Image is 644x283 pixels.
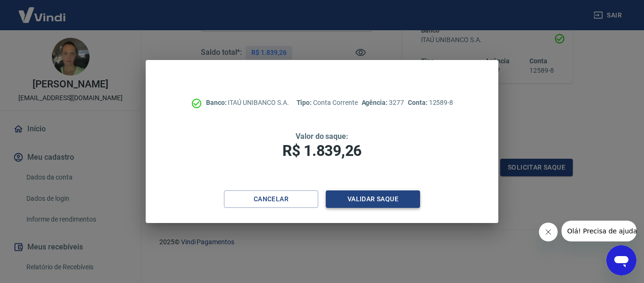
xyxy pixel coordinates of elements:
[326,190,420,208] button: Validar saque
[362,98,404,108] p: 3277
[561,221,636,241] iframe: Mensagem da empresa
[297,98,358,108] p: Conta Corrente
[297,99,314,106] span: Tipo:
[408,98,453,108] p: 12589-8
[206,98,289,108] p: ITAÚ UNIBANCO S.A.
[606,245,636,275] iframe: Botão para abrir a janela de mensagens
[224,190,318,208] button: Cancelar
[296,132,348,141] span: Valor do saque:
[362,99,389,106] span: Agência:
[539,223,558,241] iframe: Fechar mensagem
[6,7,79,14] span: Olá! Precisa de ajuda?
[206,99,228,106] span: Banco:
[408,99,429,106] span: Conta:
[282,142,362,160] span: R$ 1.839,26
